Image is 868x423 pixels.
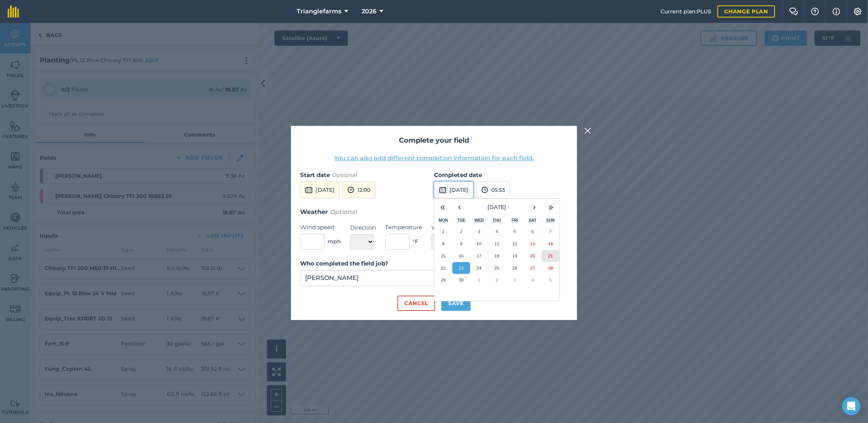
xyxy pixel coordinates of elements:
[300,207,568,217] h3: Weather
[459,253,464,258] abbr: September 16, 2025
[494,265,499,270] abbr: September 25, 2025
[300,260,388,267] strong: Who completed the field job?
[496,277,498,282] abbr: October 2, 2025
[300,135,568,146] h2: Complete your field
[530,241,535,246] abbr: September 13, 2025
[531,229,534,234] abbr: September 6, 2025
[542,274,559,286] button: October 5, 2025
[476,182,510,198] button: 05:53
[439,218,448,222] abbr: Monday
[439,185,447,195] img: svg+xml;base64,PD94bWwgdmVyc2lvbj0iMS4wIiBlbmNvZGluZz0idXRmLTgiPz4KPCEtLSBHZW5lcmF0b3I6IEFkb2JlIE...
[347,185,354,195] img: svg+xml;base64,PD94bWwgdmVyc2lvbj0iMS4wIiBlbmNvZGluZz0idXRmLTgiPz4KPCEtLSBHZW5lcmF0b3I6IEFkb2JlIE...
[543,199,559,216] button: »
[530,265,535,270] abbr: September 27, 2025
[542,225,559,238] button: September 7, 2025
[488,262,506,274] button: September 25, 2025
[810,8,820,15] img: A question mark icon
[524,262,542,274] button: September 27, 2025
[452,238,470,250] button: September 9, 2025
[511,218,518,222] abbr: Friday
[300,223,341,232] label: Wind speed
[470,274,488,286] button: October 1, 2025
[512,253,517,258] abbr: September 19, 2025
[434,199,451,216] button: «
[494,253,499,258] abbr: September 18, 2025
[478,229,480,234] abbr: September 3, 2025
[305,185,313,195] img: svg+xml;base64,PD94bWwgdmVyc2lvbj0iMS4wIiBlbmNvZGluZz0idXRmLTgiPz4KPCEtLSBHZW5lcmF0b3I6IEFkb2JlIE...
[459,277,464,282] abbr: September 30, 2025
[842,397,860,415] div: Open Intercom Messenger
[524,274,542,286] button: October 4, 2025
[542,250,559,262] button: September 21, 2025
[506,238,524,250] button: September 12, 2025
[494,241,499,246] abbr: September 11, 2025
[488,250,506,262] button: September 18, 2025
[506,225,524,238] button: September 5, 2025
[452,225,470,238] button: September 2, 2025
[512,265,517,270] abbr: September 26, 2025
[478,277,480,282] abbr: October 1, 2025
[548,253,553,258] abbr: September 21, 2025
[331,171,357,179] em: Optional
[350,223,376,232] label: Direction
[470,250,488,262] button: September 17, 2025
[474,218,484,222] abbr: Wednesday
[442,241,444,246] abbr: September 8, 2025
[526,199,543,216] button: ›
[529,218,537,222] abbr: Saturday
[441,265,446,270] abbr: September 22, 2025
[477,253,482,258] abbr: September 17, 2025
[488,204,506,211] span: [DATE]
[328,237,341,246] span: mph
[452,274,470,286] button: September 30, 2025
[549,277,551,282] abbr: October 5, 2025
[506,262,524,274] button: September 26, 2025
[496,229,498,234] abbr: September 4, 2025
[470,262,488,274] button: September 24, 2025
[584,126,591,135] img: svg+xml;base64,PHN2ZyB4bWxucz0iaHR0cDovL3d3dy53My5vcmcvMjAwMC9zdmciIHdpZHRoPSIyMiIgaGVpZ2h0PSIzMC...
[342,182,375,198] button: 12:00
[297,7,341,16] span: Trianglefarms
[434,262,452,274] button: September 22, 2025
[334,154,534,163] button: You can also add different completion information for each field.
[452,262,470,274] button: September 23, 2025
[413,237,418,246] span: ° F
[434,250,452,262] button: September 15, 2025
[452,250,470,262] button: September 16, 2025
[8,5,19,18] img: fieldmargin Logo
[549,229,551,234] abbr: September 7, 2025
[542,262,559,274] button: September 28, 2025
[441,253,446,258] abbr: September 15, 2025
[441,277,446,282] abbr: September 29, 2025
[512,241,517,246] abbr: September 12, 2025
[531,277,534,282] abbr: October 4, 2025
[470,225,488,238] button: September 3, 2025
[717,5,775,18] a: Change plan
[524,250,542,262] button: September 20, 2025
[514,277,516,282] abbr: October 3, 2025
[434,225,452,238] button: September 1, 2025
[530,253,535,258] abbr: September 20, 2025
[330,208,357,216] em: Optional
[853,8,862,15] img: A cog icon
[468,199,526,216] button: [DATE]
[548,265,553,270] abbr: September 28, 2025
[460,241,462,246] abbr: September 9, 2025
[546,218,555,222] abbr: Sunday
[300,182,339,198] button: [DATE]
[506,274,524,286] button: October 3, 2025
[460,229,462,234] abbr: September 2, 2025
[300,171,330,179] strong: Start date
[789,8,798,15] img: Two speech bubbles overlapping with the left bubble in the forefront
[434,238,452,250] button: September 8, 2025
[493,218,501,222] abbr: Thursday
[524,225,542,238] button: September 6, 2025
[514,229,516,234] abbr: September 5, 2025
[442,229,444,234] abbr: September 1, 2025
[661,7,711,16] span: Current plan : PLUS
[477,241,482,246] abbr: September 10, 2025
[542,238,559,250] button: September 14, 2025
[441,296,471,311] button: Save
[434,171,482,179] strong: Completed date
[488,225,506,238] button: September 4, 2025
